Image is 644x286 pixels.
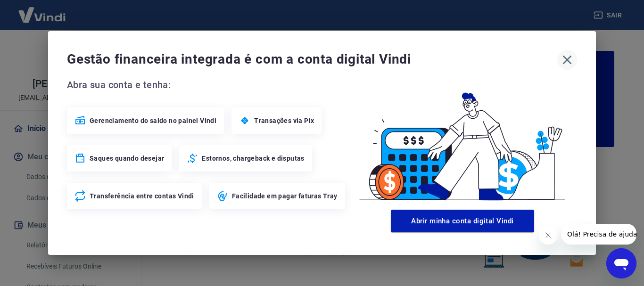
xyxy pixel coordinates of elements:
[254,116,314,125] span: Transações via Pix
[539,226,558,245] iframe: Fechar mensagem
[561,224,636,245] iframe: Mensagem da empresa
[348,77,577,206] img: Good Billing
[232,191,338,201] span: Facilidade em pagar faturas Tray
[202,154,304,163] span: Estornos, chargeback e disputas
[90,154,164,163] span: Saques quando desejar
[90,116,216,125] span: Gerenciamento do saldo no painel Vindi
[391,210,534,232] button: Abrir minha conta digital Vindi
[67,50,557,69] span: Gestão financeira integrada é com a conta digital Vindi
[90,191,194,201] span: Transferência entre contas Vindi
[606,248,636,278] iframe: Botão para abrir a janela de mensagens
[67,77,348,92] span: Abra sua conta e tenha:
[6,7,79,14] span: Olá! Precisa de ajuda?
